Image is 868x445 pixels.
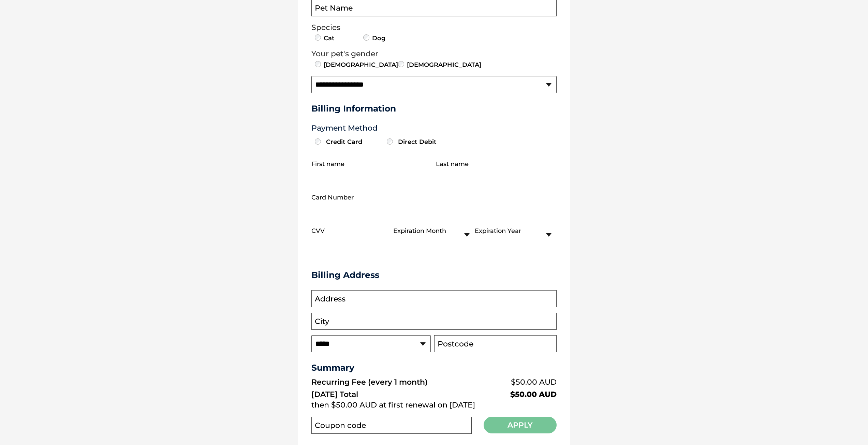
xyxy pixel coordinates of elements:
h3: Billing Information [311,103,557,114]
label: Dog [371,34,385,43]
h3: Billing Address [311,270,557,280]
td: $50.00 AUD [486,376,557,388]
input: Direct Debit [387,138,393,145]
label: Last name [436,161,469,168]
td: $50.00 AUD [486,388,557,399]
label: Credit Card [313,138,383,146]
label: CVV [311,227,325,235]
label: Direct Debit [385,138,455,146]
button: Apply [484,417,557,433]
label: Card Number [311,194,354,201]
input: Credit Card [315,138,321,145]
label: [DEMOGRAPHIC_DATA] [323,60,398,69]
label: Coupon code [315,421,366,430]
legend: Your pet's gender [311,49,557,58]
label: City [315,317,329,326]
td: [DATE] Total [311,388,486,399]
td: Recurring Fee (every 1 month) [311,376,486,388]
h3: Payment Method [311,124,557,133]
label: [DEMOGRAPHIC_DATA] [406,60,481,69]
legend: Species [311,23,557,32]
label: Expiration Month [393,227,446,235]
label: Address [315,295,345,303]
label: Expiration Year [475,227,521,235]
label: Cat [323,34,335,43]
td: then $50.00 AUD at first renewal on [DATE] [311,399,557,411]
h3: Summary [311,362,557,373]
label: First name [311,161,344,168]
label: Postcode [438,340,473,348]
